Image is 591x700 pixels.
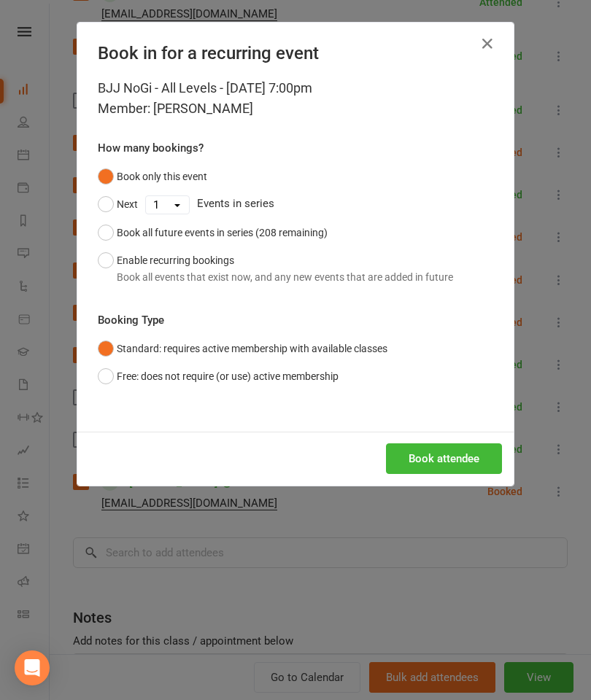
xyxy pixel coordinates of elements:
[386,443,502,474] button: Book attendee
[98,78,493,119] div: BJJ NoGi - All Levels - [DATE] 7:00pm Member: [PERSON_NAME]
[117,225,328,241] div: Book all future events in series (208 remaining)
[117,269,453,285] div: Book all events that exist now, and any new events that are added in future
[98,190,138,218] button: Next
[98,43,493,63] h4: Book in for a recurring event
[98,219,328,246] button: Book all future events in series (208 remaining)
[98,246,453,291] button: Enable recurring bookingsBook all events that exist now, and any new events that are added in future
[98,139,204,157] label: How many bookings?
[15,650,50,685] div: Open Intercom Messenger
[98,311,164,329] label: Booking Type
[476,32,499,55] button: Close
[98,335,387,362] button: Standard: requires active membership with available classes
[98,163,207,190] button: Book only this event
[98,362,339,390] button: Free: does not require (or use) active membership
[98,190,493,218] div: Events in series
